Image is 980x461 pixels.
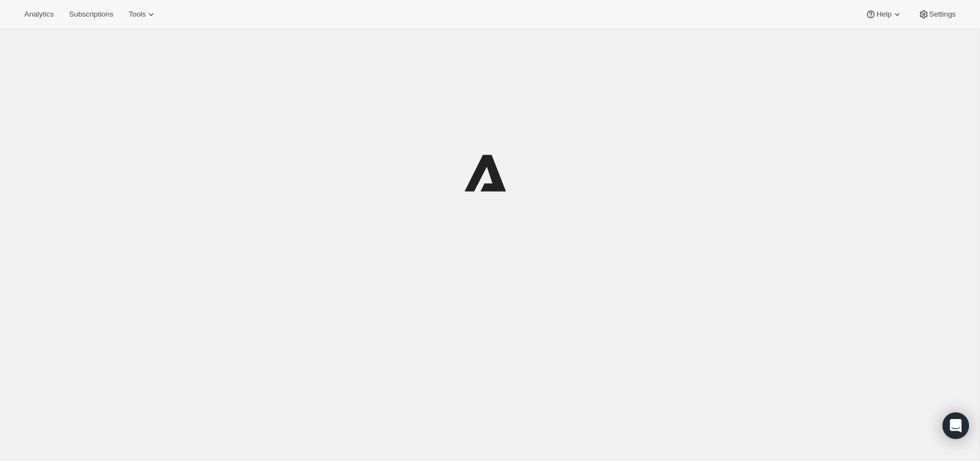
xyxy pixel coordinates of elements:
[129,10,146,19] span: Tools
[942,412,969,439] div: Open Intercom Messenger
[876,10,891,19] span: Help
[912,7,962,22] button: Settings
[69,10,113,19] span: Subscriptions
[18,7,60,22] button: Analytics
[122,7,163,22] button: Tools
[929,10,956,19] span: Settings
[24,10,54,19] span: Analytics
[62,7,120,22] button: Subscriptions
[859,7,909,22] button: Help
